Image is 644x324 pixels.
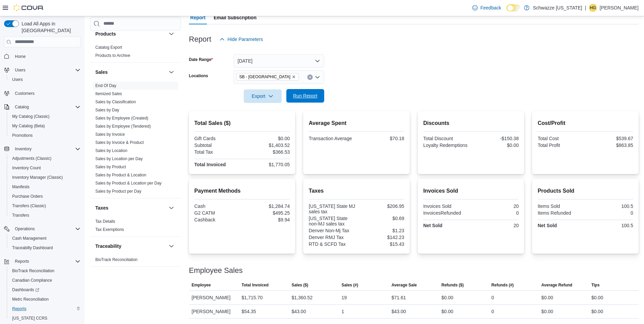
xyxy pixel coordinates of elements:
button: Open list of options [315,74,320,80]
div: $0.00 [591,294,603,302]
span: My Catalog (Classic) [12,114,50,119]
a: Home [12,52,28,61]
a: Traceabilty Dashboard [9,244,55,252]
p: [PERSON_NAME] [600,4,639,12]
span: Dashboards [9,286,80,294]
span: Sales by Location [95,148,127,153]
span: Users [12,66,80,74]
button: My Catalog (Beta) [7,121,83,131]
span: Sales by Product per Day [95,189,141,194]
button: Inventory Manager (Classic) [7,173,83,182]
div: 20 [472,223,519,228]
img: Cova [14,4,44,11]
a: Customers [12,89,37,98]
button: Inventory [12,145,34,153]
div: Products [90,43,181,62]
span: Feedback [480,4,501,11]
button: Run Report [286,89,324,103]
span: End Of Day [95,83,116,88]
button: Manifests [7,182,83,192]
span: Catalog [12,103,80,111]
button: Catalog [1,102,83,112]
h2: Invoices Sold [423,187,519,195]
button: Traceability [95,243,166,250]
div: $0.00 [541,294,553,302]
div: $0.00 [442,294,453,302]
div: $0.00 [591,307,603,316]
span: Catalog Export [95,45,122,50]
a: Sales by Product [95,165,126,169]
span: Users [9,75,80,84]
a: My Catalog (Beta) [9,122,48,130]
a: Reports [9,305,29,313]
a: BioTrack Reconciliation [9,267,57,275]
a: Sales by Location [95,148,127,153]
span: Transfers [12,213,29,218]
span: Sales by Product & Location [95,172,146,178]
a: Products to Archive [95,53,130,58]
span: Tax Exemptions [95,227,124,232]
div: Transaction Average [309,136,355,141]
div: $495.25 [243,210,290,216]
div: G2 CATM [194,210,241,216]
p: | [585,4,586,12]
div: $539.67 [587,136,633,141]
span: Tax Details [95,219,115,224]
span: Catalog [15,104,29,110]
div: Subtotal [194,143,241,148]
div: [PERSON_NAME] [189,291,239,304]
h3: Sales [95,69,108,75]
a: Sales by Product per Day [95,189,141,194]
span: Transfers (Classic) [9,202,80,210]
span: Transfers (Classic) [12,203,46,209]
div: $206.95 [358,203,404,209]
a: Transfers [9,211,32,219]
div: $0.69 [358,216,404,221]
div: $1,360.52 [291,294,312,302]
span: Promotions [12,133,33,138]
span: Inventory Count [12,165,41,171]
span: Reports [15,259,29,264]
span: Total Invoiced [242,282,269,288]
div: 0 [492,307,494,316]
span: Sales ($) [291,282,308,288]
span: Inventory Manager (Classic) [9,173,80,181]
span: Metrc Reconciliation [12,297,49,302]
button: Inventory [1,144,83,154]
div: $863.85 [587,143,633,148]
button: Sales [167,68,175,76]
span: Sales by Classification [95,99,136,105]
div: 1 [341,307,344,316]
h2: Total Sales ($) [194,119,290,127]
span: Average Refund [541,282,572,288]
span: Refunds ($) [442,282,464,288]
span: Sales by Day [95,107,119,113]
button: Adjustments (Classic) [7,154,83,163]
button: Sales [95,69,166,75]
span: [US_STATE] CCRS [12,316,47,321]
div: 0 [587,210,633,216]
span: Reports [12,257,80,265]
span: Washington CCRS [9,314,80,322]
a: BioTrack Reconciliation [95,257,138,262]
div: $43.00 [391,307,406,316]
button: Export [244,89,282,103]
div: Items Sold [538,203,584,209]
a: Sales by Invoice & Product [95,140,144,145]
span: Promotions [9,131,80,139]
span: BioTrack Reconciliation [12,268,54,274]
h2: Cost/Profit [538,119,633,127]
a: End Of Day [95,83,116,88]
button: Cash Management [7,234,83,243]
span: My Catalog (Classic) [9,112,80,121]
span: Purchase Orders [12,194,43,199]
strong: Total Invoiced [194,162,226,167]
span: Manifests [9,183,80,191]
div: Traceability [90,256,181,266]
div: 20 [472,203,519,209]
a: Tax Details [95,219,115,224]
div: $1.23 [358,228,404,233]
span: Refunds (#) [492,282,514,288]
span: Products to Archive [95,53,130,58]
button: Reports [12,257,32,265]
